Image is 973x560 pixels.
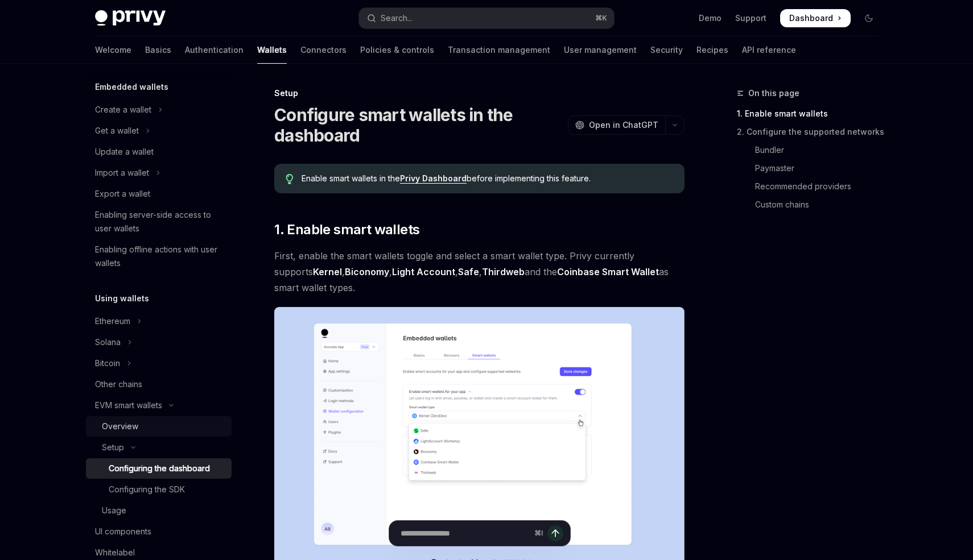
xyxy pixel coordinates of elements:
a: Export a wallet [86,184,232,204]
div: Import a wallet [95,166,149,180]
div: Bitcoin [95,356,120,370]
button: Send message [547,525,563,541]
a: Custom chains [737,196,887,214]
div: EVM smart wallets [95,399,162,412]
a: Dashboard [780,9,851,27]
div: UI components [95,525,151,538]
a: Enabling server-side access to user wallets [86,205,232,239]
div: Export a wallet [95,187,150,201]
a: Transaction management [448,36,550,64]
a: Light Account [392,266,455,278]
button: Toggle Create a wallet section [86,99,232,120]
div: Update a wallet [95,145,154,159]
a: Thirdweb [482,266,525,278]
a: Safe [458,266,479,278]
a: 2. Configure the supported networks [737,123,887,141]
a: Policies & controls [360,36,434,64]
span: Dashboard [789,13,833,24]
button: Toggle Import a wallet section [86,163,232,183]
a: Update a wallet [86,142,232,162]
button: Toggle EVM smart wallets section [86,395,232,416]
a: Coinbase Smart Wallet [557,266,659,278]
a: API reference [742,36,796,64]
button: Open search [359,8,614,28]
h5: Embedded wallets [95,80,168,94]
div: Other chains [95,378,142,391]
svg: Tip [286,174,294,184]
div: Search... [381,11,413,25]
span: 1. Enable smart wallets [274,221,419,239]
a: Overview [86,416,232,437]
span: First, enable the smart wallets toggle and select a smart wallet type. Privy currently supports ,... [274,248,685,296]
div: Get a wallet [95,124,139,138]
button: Toggle Ethereum section [86,311,232,331]
a: User management [564,36,637,64]
div: Ethereum [95,314,130,328]
a: Basics [145,36,171,64]
a: Recipes [696,36,728,64]
span: On this page [748,86,799,100]
div: Whitelabel [95,546,135,559]
button: Toggle dark mode [860,9,878,27]
a: 1. Enable smart wallets [737,105,887,123]
a: Security [650,36,683,64]
button: Open in ChatGPT [568,115,665,135]
a: Configuring the dashboard [86,458,232,479]
input: Ask a question... [401,521,530,546]
a: Authentication [185,36,244,64]
div: Create a wallet [95,103,151,117]
button: Toggle Solana section [86,332,232,352]
img: dark logo [95,10,166,26]
div: Solana [95,335,121,349]
a: Biconomy [345,266,389,278]
a: Kernel [313,266,342,278]
a: Support [735,13,766,24]
span: ⌘ K [595,14,607,23]
h5: Using wallets [95,292,149,305]
a: Wallets [257,36,287,64]
button: Toggle Setup section [86,437,232,458]
a: Connectors [300,36,347,64]
a: Paymaster [737,159,887,177]
div: Enabling offline actions with user wallets [95,243,225,270]
button: Toggle Get a wallet section [86,121,232,141]
div: Configuring the SDK [109,483,185,496]
div: Usage [102,504,126,517]
a: Enabling offline actions with user wallets [86,239,232,273]
a: Welcome [95,36,131,64]
a: Configuring the SDK [86,479,232,500]
div: Setup [102,441,124,454]
a: Demo [699,13,721,24]
span: Enable smart wallets in the before implementing this feature. [302,173,673,184]
div: Configuring the dashboard [109,462,210,475]
h1: Configure smart wallets in the dashboard [274,105,563,146]
div: Overview [102,420,138,433]
div: Setup [274,88,685,99]
a: Usage [86,500,232,521]
a: Other chains [86,374,232,395]
a: UI components [86,521,232,542]
a: Recommended providers [737,177,887,196]
a: Privy Dashboard [400,173,467,184]
button: Toggle Bitcoin section [86,353,232,374]
span: Open in ChatGPT [589,119,658,131]
a: Bundler [737,141,887,159]
div: Enabling server-side access to user wallets [95,208,225,235]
